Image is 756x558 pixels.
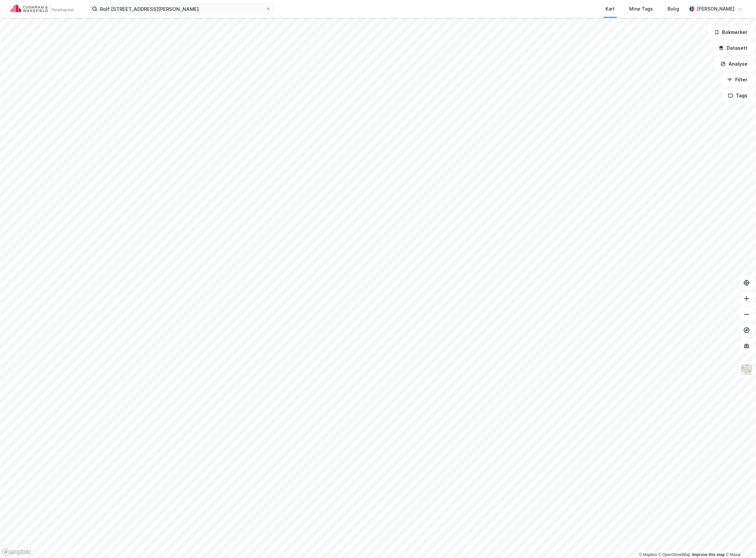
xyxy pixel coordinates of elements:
img: cushman-wakefield-realkapital-logo.202ea83816669bd177139c58696a8fa1.svg [11,4,73,14]
button: Bokmerker [709,26,753,39]
iframe: Chat Widget [723,526,756,558]
img: Z [740,364,753,376]
button: Tags [723,89,753,102]
a: Improve this map [692,552,725,557]
div: Bolig [668,5,679,13]
a: Mapbox homepage [2,548,31,556]
a: Mapbox [639,552,657,557]
div: Kart [606,5,615,13]
div: [PERSON_NAME] [697,5,735,13]
div: Mine Tags [630,5,653,13]
button: Analyse [715,57,753,71]
button: Filter [722,73,753,86]
input: Søk på adresse, matrikkel, gårdeiere, leietakere eller personer [97,4,266,14]
div: Kontrollprogram for chat [723,526,756,558]
button: Datasett [713,42,753,55]
a: OpenStreetMap [659,552,691,557]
